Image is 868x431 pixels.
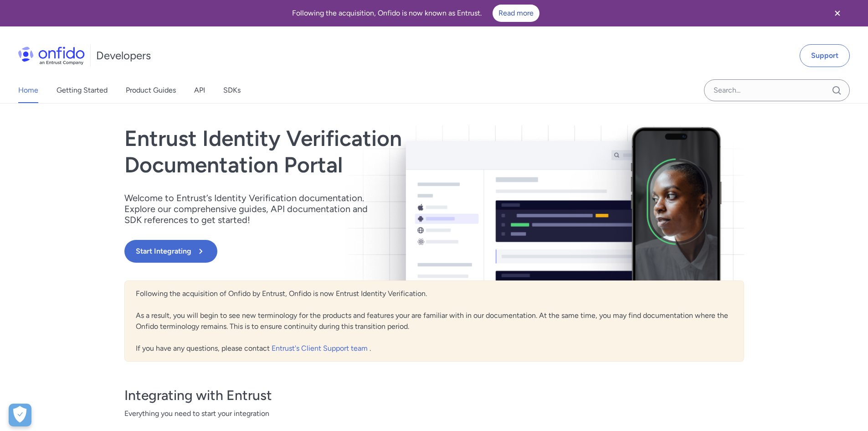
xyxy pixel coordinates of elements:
button: Open Preferences [9,404,31,426]
a: API [194,78,205,103]
div: Cookie Preferences [9,404,31,426]
a: Home [18,78,38,103]
button: Start Integrating [124,240,217,263]
a: Entrust's Client Support team [272,344,370,353]
a: Read more [493,5,539,22]
h1: Developers [96,48,151,63]
a: Start Integrating [124,240,558,263]
a: Getting Started [56,78,108,103]
input: Onfido search input field [704,79,850,101]
div: Following the acquisition, Onfido is now known as Entrust. [11,5,821,22]
a: Support [800,44,850,67]
button: Close banner [821,2,854,25]
svg: Close banner [832,8,843,19]
a: SDKs [223,78,241,103]
div: Following the acquisition of Onfido by Entrust, Onfido is now Entrust Identity Verification. As a... [124,280,744,362]
h3: Integrating with Entrust [124,386,744,405]
span: Everything you need to start your integration [124,408,744,419]
h1: Entrust Identity Verification Documentation Portal [124,125,558,178]
p: Welcome to Entrust’s Identity Verification documentation. Explore our comprehensive guides, API d... [124,192,380,225]
img: Onfido Logo [18,47,85,65]
a: Product Guides [126,78,176,103]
